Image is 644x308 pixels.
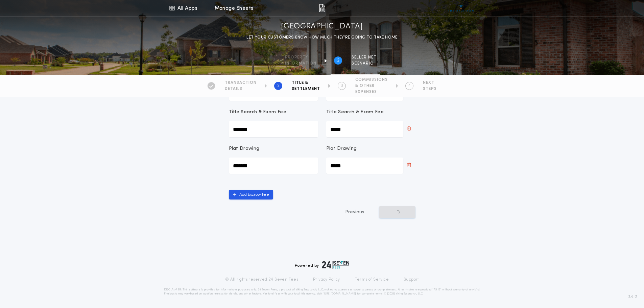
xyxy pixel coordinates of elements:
p: DISCLAIMER: This estimate is provided for informational purposes only. 24|Seven Fees, a product o... [164,288,480,296]
p: Plat Drawing [229,145,260,152]
p: Title Search & Exam Fee [229,109,286,116]
p: © All rights reserved. 24|Seven Fees [225,277,298,282]
span: SELLER NET [352,55,377,60]
span: NEXT [423,80,437,86]
p: LET YOUR CUSTOMERS KNOW HOW MUCH THEY’RE GOING TO TAKE HOME [246,34,398,41]
img: logo [322,261,350,269]
button: Add Escrow Fee [229,190,273,199]
span: 3.8.0 [628,293,637,300]
h2: 4 [408,83,411,89]
span: DETAILS [225,86,257,92]
span: EXPENSES [355,89,388,95]
a: Terms of Service [355,277,389,282]
h2: 2 [277,83,280,89]
a: Support [404,277,419,282]
div: Powered by [295,261,350,269]
span: SCENARIO [352,61,377,66]
input: Plat Drawing [229,158,318,174]
span: information [285,61,316,66]
img: vs-icon [448,5,474,11]
h2: 2 [337,58,339,63]
a: Privacy Policy [313,277,340,282]
span: & OTHER [355,83,388,89]
p: Title Search & Exam Fee [326,109,384,116]
span: TRANSACTION [225,80,257,86]
span: SETTLEMENT [292,86,320,92]
h1: [GEOGRAPHIC_DATA] [281,21,363,32]
img: img [319,4,325,12]
p: Plat Drawing [326,145,357,152]
span: Property [285,55,316,60]
button: Previous [332,206,378,218]
input: Title Search & Exam Fee [229,121,318,137]
input: Plat Drawing [326,158,403,174]
span: STEPS [423,86,437,92]
h2: 3 [341,83,343,89]
a: [URL][DOMAIN_NAME] [323,292,356,295]
input: Title Search & Exam Fee [326,121,403,137]
span: TITLE & [292,80,320,86]
span: COMMISSIONS [355,77,388,82]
